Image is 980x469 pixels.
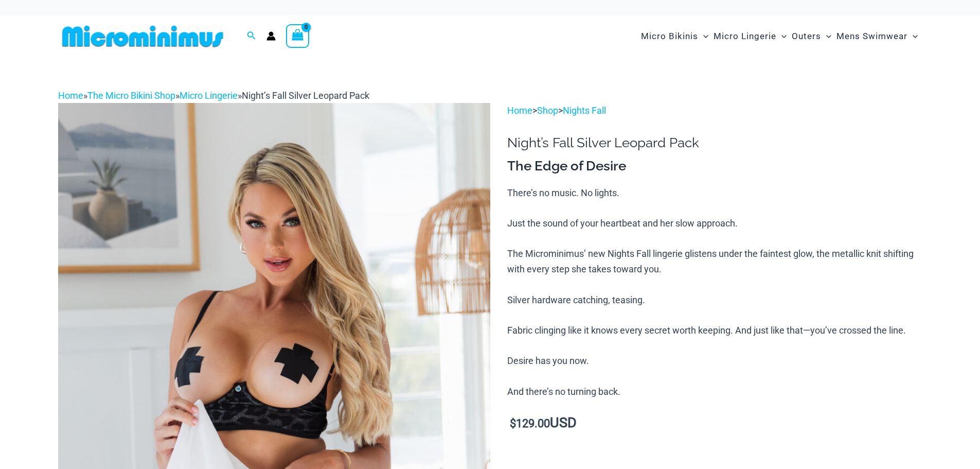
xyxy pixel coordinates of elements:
[58,90,369,101] span: » » »
[266,31,276,41] a: Account icon link
[821,23,831,49] span: Menu Toggle
[776,23,787,49] span: Menu Toggle
[507,135,922,151] h1: Night’s Fall Silver Leopard Pack
[792,23,821,49] span: Outers
[714,23,776,49] span: Micro Lingerie
[834,21,920,52] a: Mens SwimwearMenu ToggleMenu Toggle
[510,417,550,430] bdi: 129.00
[698,23,708,49] span: Menu Toggle
[507,185,922,399] p: There’s no music. No lights. Just the sound of your heartbeat and her slow approach. The Micromin...
[58,25,227,48] img: MM SHOP LOGO FLAT
[711,21,789,52] a: Micro LingerieMenu ToggleMenu Toggle
[789,21,834,52] a: OutersMenu ToggleMenu Toggle
[58,90,83,101] a: Home
[836,23,907,49] span: Mens Swimwear
[907,23,918,49] span: Menu Toggle
[537,105,558,116] a: Shop
[87,90,175,101] a: The Micro Bikini Shop
[638,21,711,52] a: Micro BikinisMenu ToggleMenu Toggle
[286,24,310,48] a: View Shopping Cart, empty
[563,105,606,116] a: Nights Fall
[637,19,922,54] nav: Site Navigation
[507,415,922,431] p: USD
[242,90,369,101] span: Night’s Fall Silver Leopard Pack
[507,158,922,175] h3: The Edge of Desire
[510,417,516,430] span: $
[247,30,256,43] a: Search icon link
[180,90,238,101] a: Micro Lingerie
[507,103,922,118] p: > >
[507,105,532,116] a: Home
[641,23,698,49] span: Micro Bikinis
